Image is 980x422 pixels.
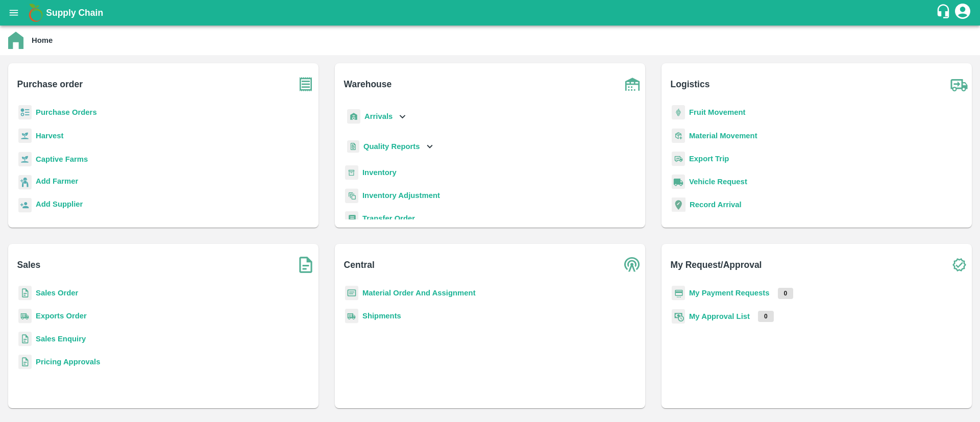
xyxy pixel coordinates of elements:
b: Arrivals [364,112,393,120]
img: payment [672,286,685,301]
button: open drawer [2,1,26,24]
a: Material Order And Assignment [362,289,476,297]
p: 0 [758,311,774,322]
a: Export Trip [689,155,729,163]
a: Add Supplier [36,198,83,212]
div: Quality Reports [345,136,435,157]
img: farmer [18,175,32,190]
img: shipments [345,309,358,324]
img: sales [18,332,32,346]
b: Sales [17,258,41,272]
div: Arrivals [345,105,408,128]
div: customer-support [936,4,953,22]
div: account of current user [953,2,972,23]
a: Captive Farms [36,155,88,163]
b: Purchase order [17,77,83,91]
p: 0 [778,288,794,299]
img: fruit [672,105,685,120]
img: supplier [18,198,32,213]
a: My Payment Requests [689,289,770,297]
b: Quality Reports [363,142,420,151]
img: shipments [18,309,32,324]
img: whTransfer [345,211,358,226]
img: home [8,32,23,49]
a: Vehicle Request [689,178,747,186]
img: soSales [293,252,318,278]
a: Harvest [36,132,63,140]
img: central [620,252,645,278]
a: Inventory [362,168,397,177]
img: purchase [293,71,318,97]
a: Sales Order [36,289,78,297]
a: Shipments [362,312,401,320]
b: Supply Chain [46,8,103,18]
b: Add Farmer [36,177,78,185]
a: Exports Order [36,312,87,320]
img: inventory [345,188,358,203]
b: Central [344,258,375,272]
a: Record Arrival [690,201,742,209]
a: Add Farmer [36,176,78,189]
a: Sales Enquiry [36,335,86,343]
b: Home [32,36,53,44]
img: vehicle [672,175,685,189]
img: material [672,128,685,143]
a: Fruit Movement [689,108,746,116]
b: My Request/Approval [671,258,762,272]
a: My Approval List [689,312,750,320]
img: reciept [18,105,32,120]
a: Pricing Approvals [36,358,100,366]
img: check [946,252,972,278]
img: whInventory [345,165,358,180]
a: Supply Chain [46,6,936,20]
img: truck [946,71,972,97]
img: approval [672,309,685,324]
img: recordArrival [672,197,685,212]
b: Logistics [671,77,710,91]
img: qualityReport [347,140,359,153]
img: warehouse [620,71,645,97]
img: harvest [18,128,32,143]
a: Material Movement [689,132,757,140]
img: whArrival [347,109,360,124]
img: centralMaterial [345,286,358,301]
img: delivery [672,152,685,166]
a: Purchase Orders [36,108,97,116]
a: Inventory Adjustment [362,191,440,200]
a: Transfer Order [362,214,415,222]
img: sales [18,286,32,301]
b: Warehouse [344,77,392,91]
img: sales [18,355,32,369]
b: Add Supplier [36,200,83,208]
img: harvest [18,152,32,167]
img: logo [26,3,46,23]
